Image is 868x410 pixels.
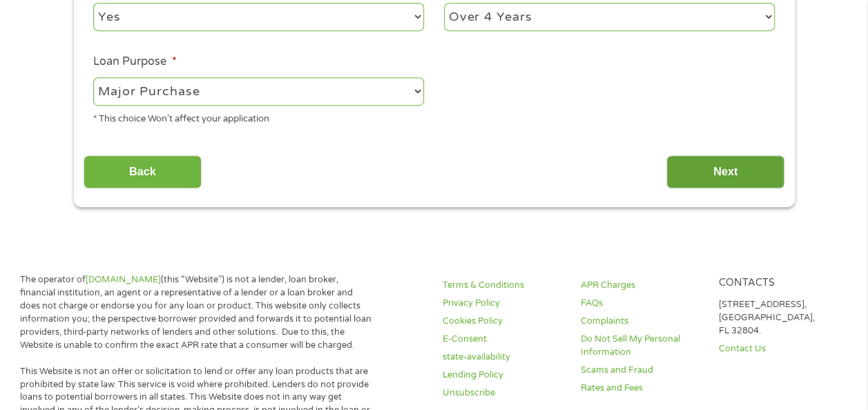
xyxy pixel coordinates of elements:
a: Terms & Conditions [443,279,564,292]
a: APR Charges [581,279,702,292]
a: [DOMAIN_NAME] [86,274,161,285]
a: E-Consent [443,333,564,346]
a: Unsubscribe [443,387,564,400]
p: The operator of (this “Website”) is not a lender, loan broker, financial institution, an agent or... [20,273,372,351]
a: FAQs [581,297,702,310]
a: Contact Us [718,342,840,355]
a: Privacy Policy [443,297,564,310]
a: Rates and Fees [581,382,702,395]
h4: Contacts [718,277,840,290]
a: state-availability [443,351,564,364]
a: Complaints [581,315,702,328]
a: Scams and Fraud [581,364,702,377]
input: Next [666,155,784,189]
p: [STREET_ADDRESS], [GEOGRAPHIC_DATA], FL 32804. [718,298,840,338]
div: * This choice Won’t affect your application [93,108,424,126]
input: Back [84,155,202,189]
label: Loan Purpose [93,55,176,69]
a: Cookies Policy [443,315,564,328]
a: Lending Policy [443,369,564,382]
a: Do Not Sell My Personal Information [581,333,702,359]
